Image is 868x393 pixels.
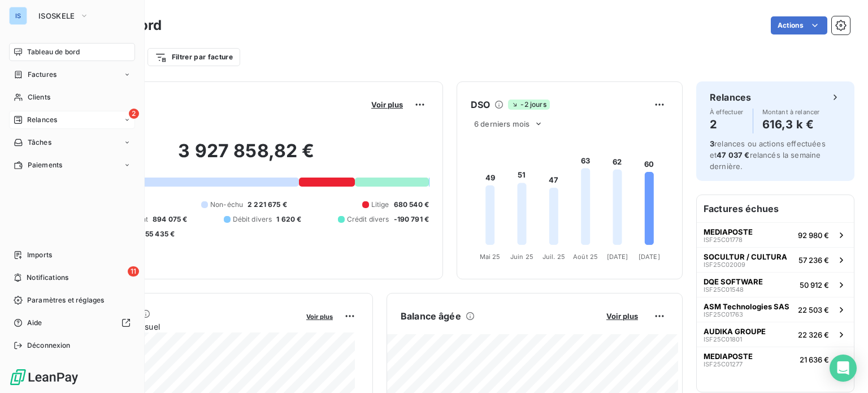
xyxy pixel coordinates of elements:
button: MEDIAPOSTEISF25C0177892 980 € [697,222,854,247]
span: Montant à relancer [762,109,820,115]
span: Factures [28,70,57,80]
button: DQE SOFTWAREISF25C0154850 912 € [697,272,854,297]
span: 3 [710,139,714,148]
div: Open Intercom Messenger [830,355,857,382]
button: Actions [771,16,827,34]
span: Relances [27,115,57,125]
h2: 3 927 858,82 € [64,140,429,174]
a: Aide [9,314,135,332]
span: 22 326 € [798,330,829,339]
button: ASM Technologies SASISF25C0176322 503 € [697,297,854,322]
img: Logo LeanPay [9,368,79,386]
span: ISF25C01763 [704,311,743,318]
span: Paiements [28,160,62,170]
span: À effectuer [710,109,744,115]
span: 57 236 € [798,256,829,265]
span: 21 636 € [800,355,829,364]
span: 47 037 € [717,150,749,159]
tspan: Juil. 25 [542,253,565,261]
h4: 616,3 k € [762,115,820,133]
span: ISF25C01801 [704,336,742,343]
span: relances ou actions effectuées et relancés la semaine dernière. [710,139,826,171]
span: 22 503 € [798,305,829,314]
span: Notifications [27,273,68,283]
span: -2 jours [508,100,549,110]
h6: Balance âgée [401,309,461,323]
span: Paramètres et réglages [27,295,104,305]
span: ISF25C02009 [704,261,745,268]
span: 2 [129,109,139,119]
span: MEDIAPOSTE [704,227,753,236]
button: Voir plus [368,100,406,110]
span: ISF25C01548 [704,286,744,293]
span: Tâches [28,137,51,148]
button: AUDIKA GROUPEISF25C0180122 326 € [697,322,854,347]
span: DQE SOFTWARE [704,277,763,286]
span: Chiffre d'affaires mensuel [64,321,298,332]
h6: Relances [710,90,751,104]
tspan: Juin 25 [510,253,533,261]
span: Crédit divers [347,214,389,224]
span: Voir plus [371,100,403,109]
button: Filtrer par facture [147,48,240,66]
span: Imports [27,250,52,260]
tspan: Mai 25 [480,253,501,261]
span: Voir plus [606,312,638,321]
span: ISF25C01277 [704,361,743,368]
span: ASM Technologies SAS [704,302,789,311]
button: MEDIAPOSTEISF25C0127721 636 € [697,347,854,372]
span: Aide [27,318,42,328]
h4: 2 [710,115,744,133]
span: 11 [128,266,139,277]
span: -55 435 € [142,229,175,239]
span: Voir plus [306,313,333,321]
span: 680 540 € [394,200,429,210]
span: 50 912 € [800,280,829,290]
span: AUDIKA GROUPE [704,327,766,336]
tspan: [DATE] [639,253,660,261]
button: Voir plus [303,311,336,321]
tspan: Août 25 [573,253,598,261]
span: ISF25C01778 [704,236,743,243]
span: Déconnexion [27,340,71,351]
span: SOCULTUR / CULTURA [704,252,787,261]
span: Clients [28,92,50,102]
span: 1 620 € [276,214,301,224]
span: Tableau de bord [27,47,80,57]
button: Voir plus [603,311,641,321]
h6: Factures échues [697,195,854,222]
tspan: [DATE] [607,253,628,261]
span: Débit divers [233,214,272,224]
span: MEDIAPOSTE [704,352,753,361]
button: SOCULTUR / CULTURAISF25C0200957 236 € [697,247,854,272]
h6: DSO [471,98,490,111]
span: -190 791 € [394,214,429,224]
div: IS [9,7,27,25]
span: 2 221 675 € [248,200,287,210]
span: 894 075 € [153,214,187,224]
span: ISOSKELE [38,11,75,20]
span: 92 980 € [798,231,829,240]
span: Non-échu [210,200,243,210]
span: Litige [371,200,389,210]
span: 6 derniers mois [474,119,530,128]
